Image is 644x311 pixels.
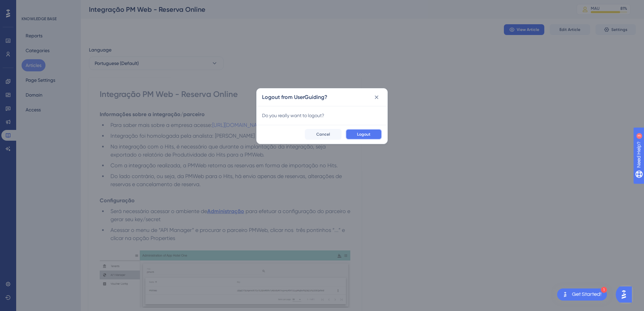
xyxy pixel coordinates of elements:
h2: Logout from UserGuiding? [262,93,327,101]
span: Cancel [316,132,330,137]
div: Open Get Started! checklist, remaining modules: 1 [557,288,607,301]
span: Logout [357,132,371,137]
div: 1 [601,287,607,293]
div: Get Started! [572,291,602,298]
div: 3 [47,3,49,9]
span: Need Help? [16,2,42,10]
img: launcher-image-alternative-text [561,290,569,299]
div: Do you really want to logout? [262,111,382,119]
iframe: UserGuiding AI Assistant Launcher [616,284,636,305]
